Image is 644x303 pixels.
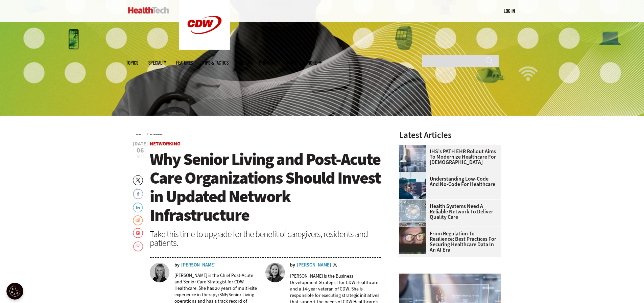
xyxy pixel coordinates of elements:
a: Networking [150,140,181,147]
a: Healthcare networking [399,200,430,205]
div: Take this time to upgrade for the benefit of caregivers, residents and patients. [150,230,382,247]
a: Twitter [333,263,339,268]
img: Coworkers coding [399,172,426,199]
button: Open Preferences [6,283,23,300]
img: Jessica Longly [265,263,285,282]
img: Home [128,7,169,14]
a: Log in [504,8,515,14]
div: User menu [504,7,515,15]
a: [PERSON_NAME] [181,263,216,267]
span: by [174,263,180,267]
span: 06 [133,147,148,154]
a: Health Systems Need a Reliable Network To Deliver Quality Care [399,204,497,220]
h3: Latest Articles [399,131,501,139]
a: [PERSON_NAME] [297,263,331,267]
span: Specialty [148,60,166,65]
a: Home [136,133,141,136]
img: woman wearing glasses looking at healthcare data on screen [399,227,426,254]
span: More [307,60,321,65]
a: Understanding Low-Code and No-Code for Healthcare [399,176,497,187]
a: Networking [150,133,163,136]
img: Liz Cramer [150,263,169,282]
span: Why Senior Living and Post-Acute Care Organizations Should Invest in Updated Network Infrastructure [150,148,381,226]
span: [DATE] [133,141,148,146]
img: Healthcare networking [399,200,426,227]
span: by [290,263,295,267]
a: woman wearing glasses looking at healthcare data on screen [399,227,430,232]
a: Features [176,60,193,65]
a: CDW [179,45,230,52]
a: Events [284,60,297,65]
span: 2022 [136,154,144,160]
a: Coworkers coding [399,172,430,178]
a: MonITor [259,60,274,65]
span: Topics [126,60,138,65]
div: Cookie Settings [6,283,23,300]
div: » [136,131,382,136]
a: IHS’s PATH EHR Rollout Aims to Modernize Healthcare for [DEMOGRAPHIC_DATA] [399,149,497,165]
a: From Regulation to Resilience: Best Practices for Securing Healthcare Data in an AI Era [399,231,497,253]
a: Tips & Tactics [203,60,229,65]
img: Electronic health records [399,145,426,172]
a: Video [239,60,249,65]
a: Electronic health records [399,145,430,150]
